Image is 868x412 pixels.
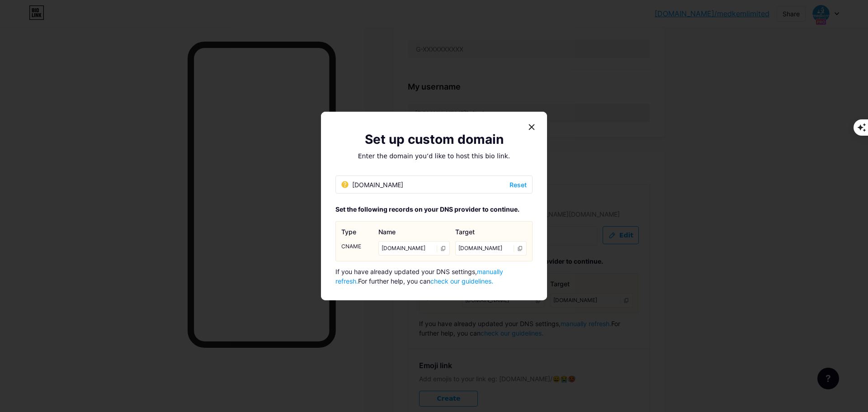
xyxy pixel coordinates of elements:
[509,180,527,189] span: Reset
[378,241,450,256] div: [DOMAIN_NAME]
[378,227,450,237] div: Name
[335,152,533,161] p: Enter the domain you’d like to host this bio link.
[341,180,403,189] div: [DOMAIN_NAME]
[335,204,533,214] div: Set the following records on your DNS provider to continue.
[341,241,373,252] div: CNAME
[430,277,493,285] a: check our guidelines.
[341,227,373,237] div: Type
[335,267,533,286] div: If you have already updated your DNS settings, For further help, you can
[335,130,533,149] div: Set up custom domain
[455,241,527,256] div: [DOMAIN_NAME]
[455,227,527,237] div: Target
